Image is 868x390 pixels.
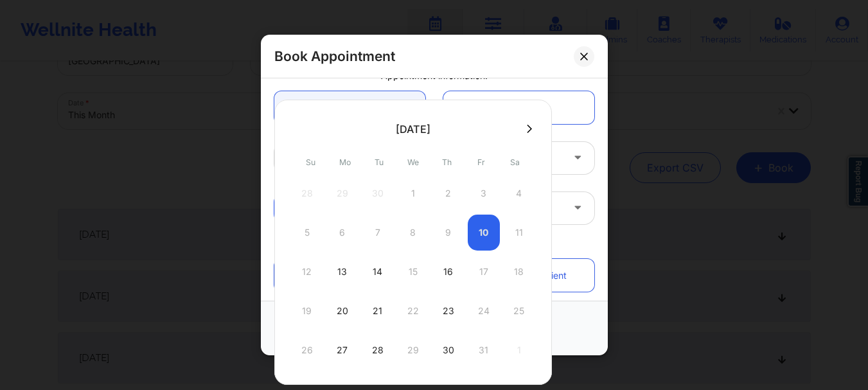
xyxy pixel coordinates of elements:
div: Video-Call with Therapist (30 minutes) [285,142,562,174]
div: Thu Oct 30 2025 [432,332,465,368]
abbr: Wednesday [407,157,419,167]
abbr: Thursday [442,157,452,167]
a: Recurring [443,91,594,124]
abbr: Sunday [306,157,315,167]
div: Tue Oct 28 2025 [362,332,394,368]
div: Patient information: [265,238,603,251]
abbr: Friday [477,157,485,167]
h2: Book Appointment [274,48,395,65]
div: [DATE] [396,123,430,136]
a: Single [274,91,425,124]
div: Mon Oct 13 2025 [326,254,359,290]
div: Tue Oct 21 2025 [362,293,394,329]
abbr: Tuesday [375,157,384,167]
a: Not Registered Patient [443,259,594,292]
abbr: Monday [339,157,351,167]
div: Tue Oct 14 2025 [362,254,394,290]
abbr: Saturday [510,157,520,167]
div: Thu Oct 23 2025 [432,293,465,329]
div: Mon Oct 20 2025 [326,293,359,329]
div: Thu Oct 16 2025 [432,254,465,290]
div: Mon Oct 27 2025 [326,332,359,368]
